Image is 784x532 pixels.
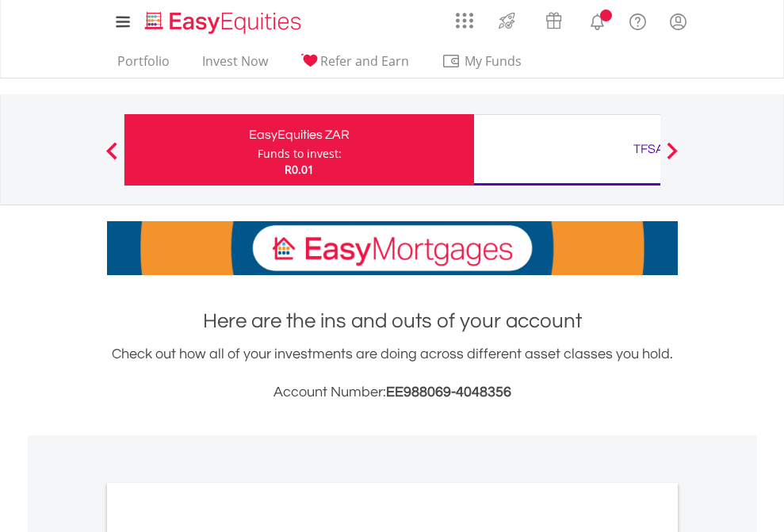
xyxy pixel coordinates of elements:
span: R0.01 [285,162,314,177]
div: Check out how all of your investments are doing across different asset classes you hold. [107,343,678,404]
h1: Here are the ins and outs of your account [107,307,678,335]
a: My Profile [658,4,698,39]
h3: Account Number: [107,381,678,404]
a: Home page [139,4,308,36]
button: Previous [96,150,128,166]
img: EasyEquities_Logo.png [142,10,308,36]
a: Invest Now [196,53,274,78]
a: AppsGrid [446,4,484,29]
span: EE988069-4048356 [386,385,511,400]
a: Refer and Earn [294,53,415,78]
span: My Funds [442,51,545,71]
img: vouchers-v2.svg [541,8,567,33]
a: Portfolio [111,53,176,78]
img: EasyMortage Promotion Banner [107,221,678,275]
a: FAQ's and Support [618,4,658,36]
img: thrive-v2.svg [494,8,520,33]
img: grid-menu-icon.svg [456,12,473,29]
div: Funds to invest: [258,146,342,162]
button: Next [656,150,688,166]
span: Refer and Earn [320,52,409,70]
div: EasyEquities ZAR [134,124,465,146]
a: Notifications [577,4,618,36]
a: Vouchers [530,4,577,33]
